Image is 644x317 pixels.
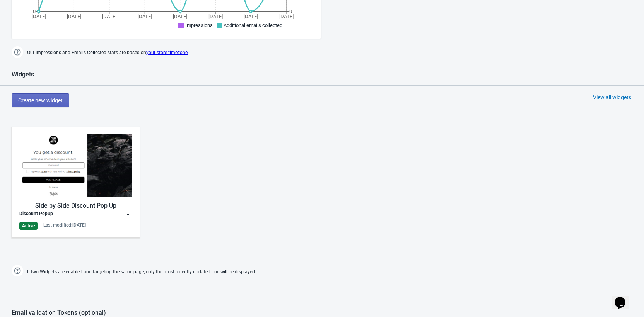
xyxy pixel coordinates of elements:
[12,93,69,107] button: Create new widget
[19,210,53,218] div: Discount Popup
[102,14,116,19] tspan: [DATE]
[612,286,636,309] iframe: chat widget
[138,14,152,19] tspan: [DATE]
[18,97,63,103] span: Create new widget
[67,14,81,19] tspan: [DATE]
[593,93,631,101] div: View all widgets
[208,14,223,19] tspan: [DATE]
[279,14,294,19] tspan: [DATE]
[19,201,132,210] div: Side by Side Discount Pop Up
[27,46,189,59] span: Our Impressions and Emails Collected stats are based on .
[12,46,23,58] img: help.png
[124,210,132,218] img: dropdown.png
[289,8,292,14] tspan: 0
[19,134,132,197] img: regular_popup.jpg
[173,14,187,19] tspan: [DATE]
[146,50,188,55] a: your store timezone
[32,14,46,19] tspan: [DATE]
[19,222,38,230] div: Active
[33,8,36,14] tspan: 0
[27,266,256,278] span: If two Widgets are enabled and targeting the same page, only the most recently updated one will b...
[43,222,86,228] div: Last modified: [DATE]
[244,14,258,19] tspan: [DATE]
[185,22,213,28] span: Impressions
[224,22,282,28] span: Additional emails collected
[12,265,23,276] img: help.png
